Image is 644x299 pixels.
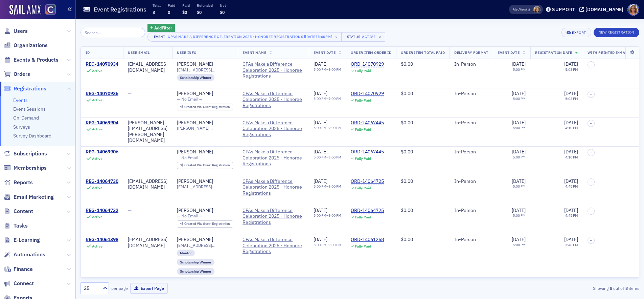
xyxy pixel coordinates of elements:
[197,3,213,8] p: Refunded
[513,67,526,72] time: 5:00 PM
[147,32,342,42] button: EventCPAs Make a Difference Celebration 2025 - Honoree Registrations [[DATE] 5:00pm]×
[564,149,578,155] span: [DATE]
[328,67,341,72] time: 9:00 PM
[154,25,172,31] span: Add Filter
[552,6,575,13] div: Support
[177,91,213,97] a: [PERSON_NAME]
[314,155,326,159] time: 5:00 PM
[177,268,214,275] div: Scholarship Winner
[177,178,213,185] a: [PERSON_NAME]
[86,61,118,67] a: REG-14070934
[458,285,639,291] div: Showing out of items
[454,120,488,126] div: In-Person
[351,61,384,67] a: ORD-14070929
[177,155,203,160] span: — No Email —
[4,265,33,273] a: Finance
[92,186,102,190] div: Active
[13,133,51,139] a: Survey Dashboard
[4,85,46,92] a: Registrations
[14,42,48,49] span: Organizations
[86,120,118,126] div: REG-14069904
[341,32,385,42] button: StatusActive×
[512,120,526,126] span: [DATE]
[243,178,304,196] a: CPAs Make a Difference Celebration 2025 - Honoree Registrations
[314,213,326,218] time: 5:00 PM
[351,208,384,214] a: ORD-14064725
[513,242,526,247] time: 5:00 PM
[4,193,54,201] a: Email Marketing
[111,285,128,291] label: per page
[14,251,45,258] span: Automations
[92,69,102,73] div: Active
[177,67,233,72] span: [EMAIL_ADDRESS][DOMAIN_NAME]
[401,236,413,242] span: $0.00
[86,149,118,155] div: REG-14069906
[314,67,326,72] time: 5:00 PM
[328,96,341,101] time: 9:00 PM
[168,9,170,15] span: 0
[513,184,526,189] time: 5:00 PM
[243,120,304,138] a: CPAs Make a Difference Celebration 2025 - Honoree Registrations
[14,56,59,64] span: Events & Products
[243,61,304,79] a: CPAs Make a Difference Celebration 2025 - Honoree Registrations
[572,31,586,35] div: Export
[627,4,639,16] span: Profile
[328,242,341,247] time: 9:00 PM
[314,155,341,159] div: –
[346,35,361,39] div: Status
[565,125,578,130] time: 4:10 PM
[4,280,34,287] a: Connect
[153,35,167,39] div: Event
[168,3,175,8] p: Paid
[561,28,591,37] button: Export
[243,237,304,255] a: CPAs Make a Difference Celebration 2025 - Honoree Registrations
[177,149,213,155] a: [PERSON_NAME]
[314,243,341,247] div: –
[177,120,213,126] a: [PERSON_NAME]
[401,50,445,55] span: Order Item Total Paid
[355,186,371,190] div: Fully Paid
[13,106,46,112] a: Event Sessions
[128,61,167,73] div: [EMAIL_ADDRESS][DOMAIN_NAME]
[184,164,230,167] div: Guest Registration
[590,92,592,96] span: –
[512,149,526,155] span: [DATE]
[177,61,213,67] a: [PERSON_NAME]
[4,27,28,35] a: Users
[512,61,526,67] span: [DATE]
[168,33,332,40] div: CPAs Make a Difference Celebration 2025 - Honoree Registrations [[DATE] 5:00pm]
[80,28,145,37] input: Search…
[594,29,639,35] a: New Registration
[355,244,371,249] div: Fully Paid
[13,115,39,121] a: On-Demand
[513,7,519,12] div: Also
[351,91,384,97] a: ORD-14070929
[314,90,327,97] span: [DATE]
[401,149,413,155] span: $0.00
[351,237,384,243] div: ORD-14061258
[351,50,391,55] span: Order Item Order ID
[564,236,578,242] span: [DATE]
[314,61,327,67] span: [DATE]
[197,9,202,15] span: $0
[177,208,213,214] a: [PERSON_NAME]
[351,178,384,185] a: ORD-14064725
[177,74,214,81] div: Scholarship Winner
[314,178,327,184] span: [DATE]
[177,250,195,256] div: Mentor
[128,149,132,155] span: —
[565,242,578,247] time: 3:48 PM
[314,96,326,101] time: 5:00 PM
[14,179,33,186] span: Reports
[454,91,488,97] div: In-Person
[177,259,214,265] div: Scholarship Winner
[4,150,47,157] a: Subscriptions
